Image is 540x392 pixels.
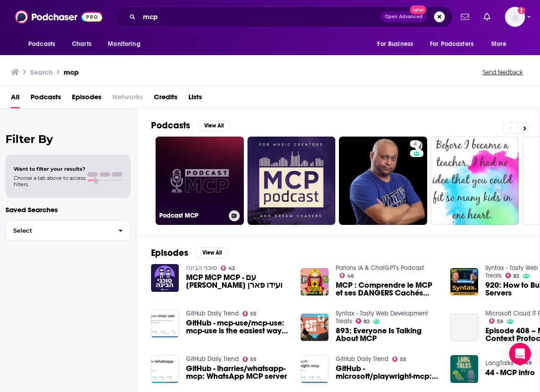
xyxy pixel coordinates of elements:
a: סוכני הבינה [186,264,217,272]
span: Podcasts [28,38,55,51]
span: New [410,5,426,14]
span: 4 [414,140,417,149]
button: open menu [424,36,487,53]
a: MCP : Comprendre le MCP et ses DANGERS Cachés #MCP [336,281,439,297]
a: 4 [339,137,427,225]
a: GitHub - mcp-use/mcp-use: mcp-use is the easiest way to interact with mcp servers with custom agents [186,319,290,335]
a: LangTalks [485,359,514,367]
svg: Add a profile image [518,7,525,14]
p: Saved Searches [5,205,131,214]
button: Open AdvancedNew [381,11,427,22]
a: Parlons IA & ChatGPT's Podcast [336,264,424,272]
button: open menu [371,36,424,53]
div: Search podcasts, credits, & more... [114,6,453,27]
a: GitHub Daily Trend [186,355,239,363]
a: 55 [392,356,407,362]
a: 44 - MCP intro [485,369,535,377]
a: GitHub - mcp-use/mcp-use: mcp-use is the easiest way to interact with mcp servers with custom agents [151,310,179,337]
span: Open Advanced [385,15,423,19]
a: All [11,90,20,108]
a: Episodes [72,90,101,108]
input: Search podcasts, credits, & more... [139,10,381,24]
a: Podcast MCP [156,137,244,225]
img: MCP : Comprendre le MCP et ses DANGERS Cachés #MCP [301,268,328,296]
a: 59 [489,318,504,324]
a: 46 [339,273,354,278]
span: For Podcasters [430,38,474,51]
a: Show notifications dropdown [457,9,473,25]
span: 82 [513,274,519,278]
a: MCP MCP MCP - עם עדן לוקר ועידו פארן [186,274,290,289]
h2: Episodes [151,247,188,259]
a: EpisodesView All [151,247,228,259]
img: GitHub - lharries/whatsapp-mcp: WhatsApp MCP server [151,355,179,383]
h2: Podcasts [151,120,190,131]
img: MCP MCP MCP - עם עדן לוקר ועידו פארן [151,264,179,292]
a: 42 [221,265,235,271]
a: Lists [188,90,202,108]
img: 920: How to Build MCP Servers [450,268,478,296]
button: Send feedback [480,68,525,76]
a: Syntax - Tasty Web Development Treats [336,310,428,325]
span: 82 [363,320,369,324]
span: Logged in as kindrieri [505,7,525,27]
span: 55 [400,357,406,361]
span: 55 [250,312,257,316]
span: Podcasts [30,90,61,108]
button: Show profile menu [505,7,525,27]
span: Charts [72,38,91,51]
a: Charts [66,36,97,53]
a: GitHub Daily Trend [186,310,239,317]
span: Want to filter your results? [14,166,86,172]
span: 59 [497,320,503,324]
a: GitHub Daily Trend [336,355,389,363]
img: GitHub - microsoft/playwright-mcp: Playwright Tools for MCP [301,355,328,383]
div: Open Intercom Messenger [509,343,531,365]
h3: Podcast MCP [159,212,225,219]
span: For Business [377,38,413,51]
img: Podchaser - Follow, Share and Rate Podcasts [15,8,102,25]
span: 49 [525,361,532,365]
img: 893: Everyone Is Talking About MCP [301,314,328,341]
span: 46 [347,274,354,278]
button: Select [5,220,131,241]
a: 55 [242,311,257,316]
a: 55 [242,356,257,362]
button: open menu [101,36,152,53]
a: GitHub - microsoft/playwright-mcp: Playwright Tools for MCP [336,365,439,380]
a: 82 [505,273,520,278]
img: 44 - MCP intro [450,355,478,383]
a: Credits [154,90,177,108]
img: User Profile [505,7,525,27]
span: 55 [250,357,257,361]
span: Choose a tab above to access filters. [14,175,86,188]
h2: Filter By [5,132,131,146]
span: Monitoring [108,38,140,51]
button: open menu [485,36,518,53]
span: MCP MCP MCP - עם [PERSON_NAME] ועידו פארן [186,274,290,289]
a: 4 [410,140,420,148]
a: 893: Everyone Is Talking About MCP [336,327,439,342]
a: GitHub - lharries/whatsapp-mcp: WhatsApp MCP server [186,365,290,380]
span: 42 [228,266,235,270]
a: PodcastsView All [151,120,230,131]
span: Select [6,228,111,234]
button: View All [197,120,230,131]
